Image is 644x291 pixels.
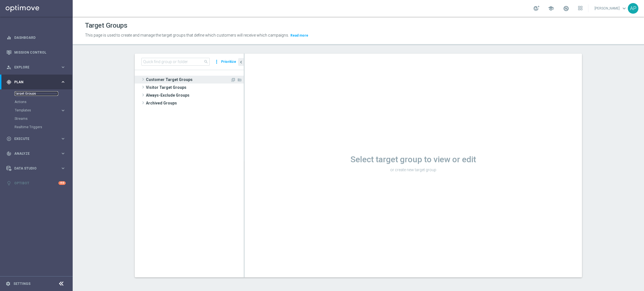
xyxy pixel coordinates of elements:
i: chevron_left [238,59,244,65]
i: keyboard_arrow_right [60,151,66,156]
h1: Select target group to view or edit [245,154,582,164]
div: Optibot [6,176,66,190]
div: AP [628,3,638,14]
span: This page is used to create and manage the target groups that define which customers will receive... [85,33,289,37]
a: [PERSON_NAME]keyboard_arrow_down [594,4,628,13]
i: play_circle_outline [6,136,11,141]
div: Execute [6,136,60,141]
i: Add Target group [231,78,235,82]
span: Execute [14,137,60,140]
p: or create new target group [245,167,582,172]
div: Plan [6,80,60,85]
div: Explore [6,65,60,70]
input: Quick find group or folder [141,58,210,66]
a: Settings [13,282,30,285]
div: Data Studio [6,166,60,171]
span: Analyze [14,152,60,155]
i: keyboard_arrow_right [60,108,66,113]
i: equalizer [6,35,11,40]
div: Streams [15,115,72,123]
span: Always-Exclude Groups [146,91,244,99]
span: Plan [14,80,60,84]
button: Mission Control [6,50,66,55]
a: Optibot [14,176,58,190]
a: Streams [15,116,58,121]
div: Target Groups [15,89,72,98]
a: Dashboard [14,30,66,45]
button: Prioritize [220,58,237,66]
a: Realtime Triggers [15,125,58,129]
div: Templates [15,109,60,112]
button: chevron_left [238,58,244,66]
span: search [204,59,208,64]
i: person_search [6,65,11,70]
button: play_circle_outline Execute keyboard_arrow_right [6,137,66,141]
button: Templates keyboard_arrow_right [15,108,66,113]
span: keyboard_arrow_down [621,5,627,11]
div: Mission Control [6,45,66,60]
i: Add Folder [237,78,242,82]
button: Read more [290,32,309,39]
div: Realtime Triggers [15,123,72,131]
i: keyboard_arrow_right [60,79,66,85]
a: Actions [15,100,58,104]
div: +10 [58,181,66,185]
span: Customer Target Groups [146,76,230,84]
i: gps_fixed [6,80,11,85]
span: Templates [15,109,55,112]
button: gps_fixed Plan keyboard_arrow_right [6,80,66,84]
button: person_search Explore keyboard_arrow_right [6,65,66,70]
i: settings [6,281,11,286]
div: Dashboard [6,30,66,45]
span: Data Studio [14,167,60,170]
i: keyboard_arrow_right [60,136,66,141]
button: equalizer Dashboard [6,35,66,40]
a: Mission Control [14,45,66,60]
span: school [548,5,554,11]
i: keyboard_arrow_right [60,166,66,171]
i: more_vert [214,58,219,66]
i: track_changes [6,151,11,156]
button: track_changes Analyze keyboard_arrow_right [6,151,66,156]
button: Data Studio keyboard_arrow_right [6,166,66,171]
i: keyboard_arrow_right [60,65,66,70]
span: Explore [14,66,60,69]
span: Visitor Target Groups [146,84,244,91]
button: lightbulb Optibot +10 [6,181,66,185]
h1: Target Groups [85,22,127,30]
a: Target Groups [15,91,58,96]
div: Analyze [6,151,60,156]
div: Templates [15,106,72,115]
div: Actions [15,98,72,106]
i: lightbulb [6,181,11,186]
span: Archived Groups [146,99,244,107]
